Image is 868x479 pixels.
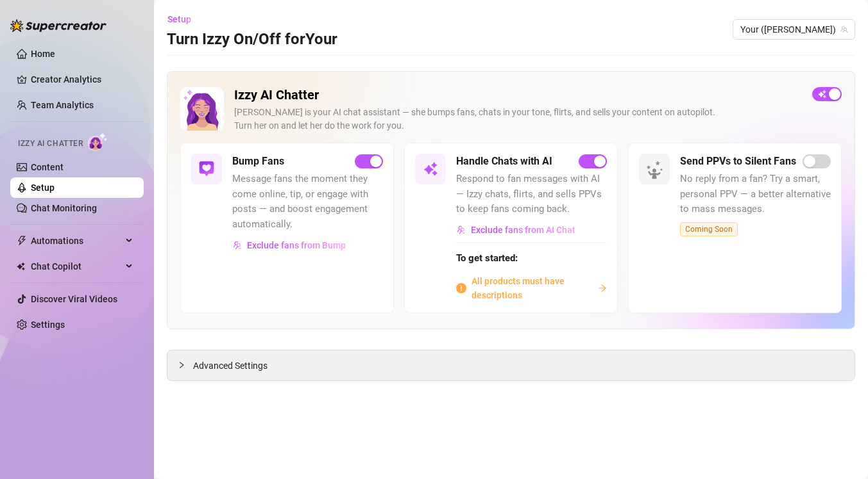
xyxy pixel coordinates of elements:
[31,294,117,304] a: Discover Viral Videos
[31,231,122,251] span: Automations
[31,320,65,330] a: Settings
[247,240,346,250] span: Exclude fans from Bump
[10,19,106,32] img: logo-BBDzfeDw.svg
[824,435,855,466] iframe: Intercom live chat
[646,161,667,181] img: silent-fans-ppv-o-N6Mmdf.svg
[167,29,337,50] h3: Turn Izzy On/Off for Your
[232,235,346,256] button: Exclude fans from Bump
[199,161,214,177] img: svg%3e
[456,283,466,293] span: info-circle
[167,9,201,29] button: Setup
[180,87,224,131] img: Izzy AI Chatter
[31,256,122,277] span: Chat Copilot
[17,262,25,271] img: Chat Copilot
[598,284,607,293] span: arrow-right
[193,359,268,373] span: Advanced Settings
[31,69,133,90] a: Creator Analytics
[456,252,518,264] strong: To get started:
[471,225,575,235] span: Exclude fans from AI Chat
[31,49,55,59] a: Home
[680,172,831,217] span: No reply from a fan? Try a smart, personal PPV — a better alternative to mass messages.
[18,138,83,150] span: Izzy AI Chatter
[31,100,94,110] a: Team Analytics
[31,162,64,172] a: Content
[423,161,438,177] img: svg%3e
[17,236,27,246] span: thunderbolt
[840,26,848,33] span: team
[167,14,191,24] span: Setup
[232,172,383,232] span: Message fans the moment they come online, tip, or engage with posts — and boost engagement automa...
[680,222,738,236] span: Coming Soon
[31,203,97,213] a: Chat Monitoring
[680,154,796,169] h5: Send PPVs to Silent Fans
[31,183,55,193] a: Setup
[456,220,576,240] button: Exclude fans from AI Chat
[234,87,802,103] h2: Izzy AI Chatter
[178,361,185,369] span: collapsed
[88,133,108,151] img: AI Chatter
[234,106,802,133] div: [PERSON_NAME] is your AI chat assistant — she bumps fans, chats in your tone, flirts, and sells y...
[232,154,284,169] h5: Bump Fans
[178,358,193,372] div: collapsed
[233,241,242,250] img: svg%3e
[472,274,593,302] span: All products must have descriptions
[456,154,552,169] h5: Handle Chats with AI
[457,225,466,234] img: svg%3e
[456,172,607,217] span: Respond to fan messages with AI — Izzy chats, flirts, and sells PPVs to keep fans coming back.
[740,20,847,39] span: Your (aubreyxx)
